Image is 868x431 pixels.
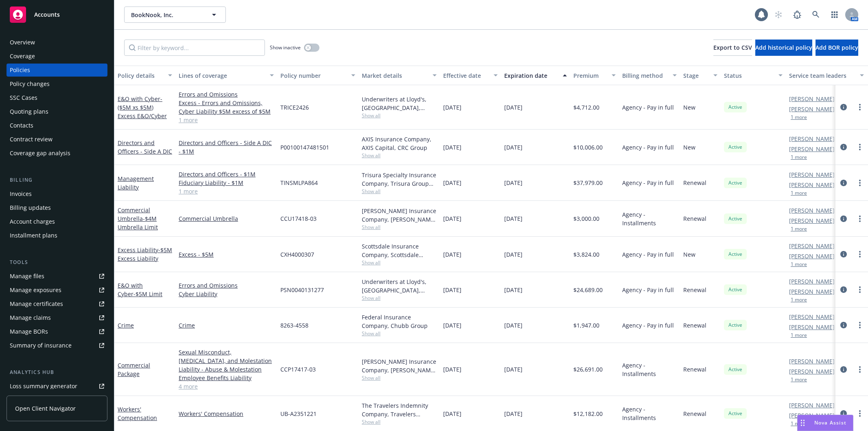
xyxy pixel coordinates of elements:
div: Scottsdale Insurance Company, Scottsdale Insurance Company (Nationwide), CRC Group [362,242,437,259]
a: Workers' Compensation [118,405,157,422]
span: [DATE] [443,143,461,152]
span: Agency - Pay in full [622,143,674,152]
a: E&O with Cyber [118,95,167,120]
span: [DATE] [504,103,523,112]
a: Cyber Liability [179,290,274,298]
button: Status [721,66,786,85]
a: [PERSON_NAME] [789,323,835,331]
span: Agency - Installments [622,405,677,422]
button: 1 more [791,297,807,302]
div: Policy changes [10,77,50,90]
a: Search [808,7,824,23]
span: Renewal [683,214,706,223]
div: Drag to move [798,415,808,431]
div: Invoices [10,187,32,200]
span: Agency - Pay in full [622,286,674,294]
a: SSC Cases [7,91,107,104]
div: Manage claims [10,311,51,324]
a: [PERSON_NAME] [789,367,835,376]
span: New [683,103,695,112]
button: Service team leaders [786,66,867,85]
button: 1 more [791,333,807,338]
div: Quoting plans [10,105,48,118]
div: SSC Cases [10,91,37,104]
a: more [855,365,865,374]
div: Manage exposures [10,284,61,297]
div: Manage certificates [10,297,63,310]
div: Account charges [10,215,55,228]
span: Agency - Pay in full [622,103,674,112]
span: Open Client Navigator [15,404,76,413]
a: more [855,178,865,188]
span: Show all [362,188,437,195]
a: more [855,409,865,418]
a: [PERSON_NAME] [789,105,835,113]
div: Underwriters at Lloyd's, [GEOGRAPHIC_DATA], [PERSON_NAME] of London, CRC Group [362,277,437,295]
a: [PERSON_NAME] [789,216,835,225]
a: Overview [7,36,107,49]
span: $3,824.00 [573,250,599,259]
span: Add historical policy [755,44,812,51]
span: $24,689.00 [573,286,603,294]
div: Market details [362,71,428,80]
span: [DATE] [443,103,461,112]
a: Manage BORs [7,325,107,338]
button: Effective date [440,66,501,85]
div: Status [724,71,774,80]
a: Account charges [7,215,107,228]
a: Contract review [7,133,107,146]
button: Expiration date [501,66,570,85]
div: Service team leaders [789,71,855,80]
span: [DATE] [443,178,461,187]
div: Billing [7,176,107,184]
button: Billing method [619,66,680,85]
span: Agency - Installments [622,361,677,378]
div: Stage [683,71,708,80]
span: [DATE] [443,365,461,374]
a: circleInformation [839,285,848,295]
a: [PERSON_NAME] [789,180,835,189]
a: Commercial Umbrella [179,214,274,223]
span: [DATE] [504,286,523,294]
span: Active [727,103,743,111]
a: Report a Bug [789,7,805,23]
button: 1 more [791,191,807,196]
a: 1 more [179,116,274,124]
div: Billing updates [10,201,51,214]
div: Policies [10,64,30,77]
a: Directors and Officers - $1M [179,170,274,178]
span: [DATE] [504,409,523,418]
span: [DATE] [443,214,461,223]
a: [PERSON_NAME] [789,95,835,103]
button: Premium [570,66,619,85]
div: Installment plans [10,229,57,242]
span: Show inactive [270,44,301,51]
button: Add historical policy [755,40,812,56]
span: Nova Assist [814,419,846,426]
span: TINSMLPA864 [280,178,318,187]
div: Coverage [10,50,35,63]
div: Tools [7,258,107,266]
span: $10,006.00 [573,143,603,152]
span: - ($5M xs $5M) Excess E&O/Cyber [118,95,167,120]
span: Active [727,321,743,329]
span: $26,691.00 [573,365,603,374]
div: Manage BORs [10,325,48,338]
input: Filter by keyword... [124,40,265,56]
span: [DATE] [504,250,523,259]
button: Nova Assist [797,415,853,431]
span: Manage exposures [7,284,107,297]
div: Premium [573,71,607,80]
a: circleInformation [839,142,848,152]
span: Show all [362,152,437,159]
a: Loss summary generator [7,380,107,393]
div: Federal Insurance Company, Chubb Group [362,313,437,330]
button: 1 more [791,377,807,382]
a: 1 more [179,187,274,196]
span: CXH4000307 [280,250,314,259]
span: $4,712.00 [573,103,599,112]
a: Switch app [826,7,843,23]
a: Directors and Officers - Side A DIC - $1M [179,139,274,156]
span: [DATE] [443,321,461,330]
button: 1 more [791,262,807,267]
